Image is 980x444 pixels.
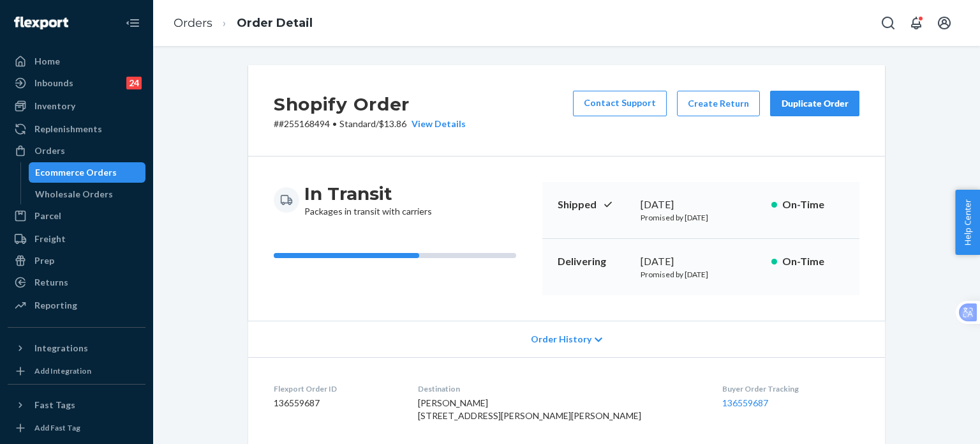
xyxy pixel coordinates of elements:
button: Open notifications [903,10,929,36]
button: Duplicate Order [770,91,859,116]
span: Standard [339,118,376,129]
a: Add Fast Tag [8,420,145,436]
button: Help Center [955,190,980,255]
div: Add Fast Tag [34,422,80,433]
div: Wholesale Orders [35,188,113,201]
p: Delivering [558,254,630,269]
dt: Buyer Order Tracking [722,383,859,394]
a: Freight [8,229,145,249]
div: Parcel [34,210,61,222]
a: Ecommerce Orders [29,162,146,183]
div: Ecommerce Orders [35,166,117,179]
button: Create Return [677,91,760,116]
a: Orders [8,141,145,161]
a: 136559687 [722,397,768,408]
dt: Destination [418,383,702,394]
p: Promised by [DATE] [641,269,761,280]
div: Returns [34,276,68,289]
div: Duplicate Order [781,97,849,110]
a: Contact Support [573,91,667,116]
button: Fast Tags [8,395,145,415]
a: Returns [8,272,145,293]
button: Open Search Box [875,10,901,36]
div: Add Integration [34,365,91,376]
button: Integrations [8,338,145,358]
a: Orders [174,16,212,30]
p: On-Time [782,254,844,269]
button: Close Navigation [120,10,145,36]
a: Order Detail [237,16,313,30]
a: Home [8,51,145,72]
a: Reporting [8,295,145,316]
p: Shipped [558,197,630,212]
div: Fast Tags [34,399,75,411]
a: Inbounds24 [8,73,145,93]
div: Inbounds [34,77,73,89]
span: Order History [531,333,591,346]
div: 24 [126,77,142,89]
dd: 136559687 [274,397,397,410]
h3: In Transit [304,182,432,205]
p: On-Time [782,197,844,212]
a: Parcel [8,206,145,226]
a: Prep [8,250,145,271]
img: Flexport logo [14,17,68,29]
div: Inventory [34,100,75,112]
div: Prep [34,254,54,267]
a: Replenishments [8,119,145,139]
div: Integrations [34,342,88,355]
div: [DATE] [641,254,761,269]
button: View Details [406,118,466,130]
div: Reporting [34,299,77,312]
a: Wholesale Orders [29,184,146,204]
p: Promised by [DATE] [641,212,761,223]
a: Add Integration [8,364,145,379]
h2: Shopify Order [274,91,466,118]
p: # #255168494 / $13.86 [274,118,466,130]
a: Inventory [8,96,145,116]
div: Replenishments [34,123,102,135]
ol: breadcrumbs [163,4,323,42]
button: Open account menu [932,10,957,36]
span: • [332,118,337,129]
span: [PERSON_NAME] [STREET_ADDRESS][PERSON_NAME][PERSON_NAME] [418,397,641,421]
div: Freight [34,233,66,245]
div: Home [34,55,60,68]
dt: Flexport Order ID [274,383,397,394]
div: Packages in transit with carriers [304,182,432,218]
div: Orders [34,144,65,157]
div: [DATE] [641,197,761,212]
